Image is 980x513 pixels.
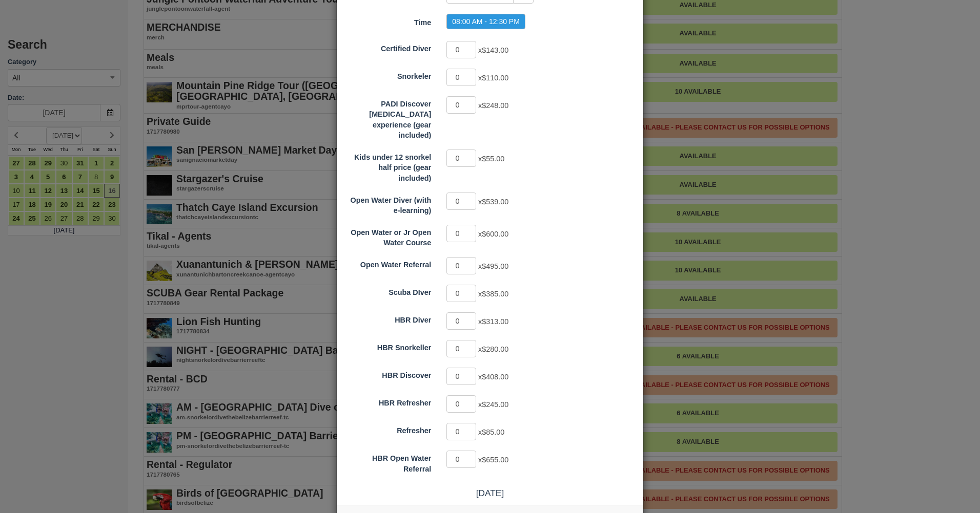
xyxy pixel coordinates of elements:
span: x [478,74,508,82]
label: HBR Discover [337,367,439,381]
span: x [478,290,508,298]
span: $55.00 [482,155,504,163]
label: HBR Snorkeller [337,339,439,353]
input: HBR Discover [446,368,476,385]
input: HBR Snorkeller [446,340,476,357]
label: Open Water Diver (with e-learning) [337,191,439,216]
span: $248.00 [482,101,508,110]
span: $313.00 [482,317,508,326]
label: HBR Open Water Referral [337,450,439,474]
input: PADI Discover Scuba Diving experience (gear included) [446,96,476,114]
span: x [478,262,508,270]
span: $600.00 [482,230,508,238]
span: x [478,46,508,54]
span: $280.00 [482,345,508,353]
input: Scuba DIver [446,285,476,302]
input: HBR Open Water Referral [446,451,476,468]
label: Certified Diver [337,40,439,54]
span: $655.00 [482,456,508,464]
span: x [478,400,508,409]
label: Snorkeler [337,68,439,82]
span: $539.00 [482,198,508,206]
label: Kids under 12 snorkel half price (gear included) [337,148,439,184]
label: Open Water or Jr Open Water Course [337,224,439,248]
span: x [478,317,508,326]
span: x [478,198,508,206]
span: $408.00 [482,373,508,381]
span: x [478,428,504,436]
span: $245.00 [482,400,508,409]
label: Time [337,14,439,28]
input: Open Water Referral [446,257,476,274]
label: Scuba DIver [337,284,439,298]
label: Refresher [337,422,439,436]
span: x [478,345,508,353]
input: Certified Diver [446,41,476,58]
label: Open Water Referral [337,256,439,270]
span: x [478,155,504,163]
span: x [478,101,508,110]
label: HBR Refresher [337,394,439,409]
input: HBR Diver [446,312,476,330]
label: HBR Diver [337,311,439,326]
input: Refresher [446,423,476,440]
span: $143.00 [482,46,508,54]
input: Open Water Diver (with e-learning) [446,193,476,210]
span: [DATE] [476,488,504,498]
span: $110.00 [482,74,508,82]
span: x [478,373,508,381]
span: $385.00 [482,290,508,298]
span: $85.00 [482,428,504,436]
input: Open Water or Jr Open Water Course [446,225,476,242]
label: 08:00 AM - 12:30 PM [446,14,525,29]
span: $495.00 [482,262,508,270]
input: Kids under 12 snorkel half price (gear included) [446,149,476,167]
label: PADI Discover Scuba Diving experience (gear included) [337,95,439,141]
span: x [478,456,508,464]
span: x [478,230,508,238]
input: Snorkeler [446,69,476,86]
input: HBR Refresher [446,395,476,413]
